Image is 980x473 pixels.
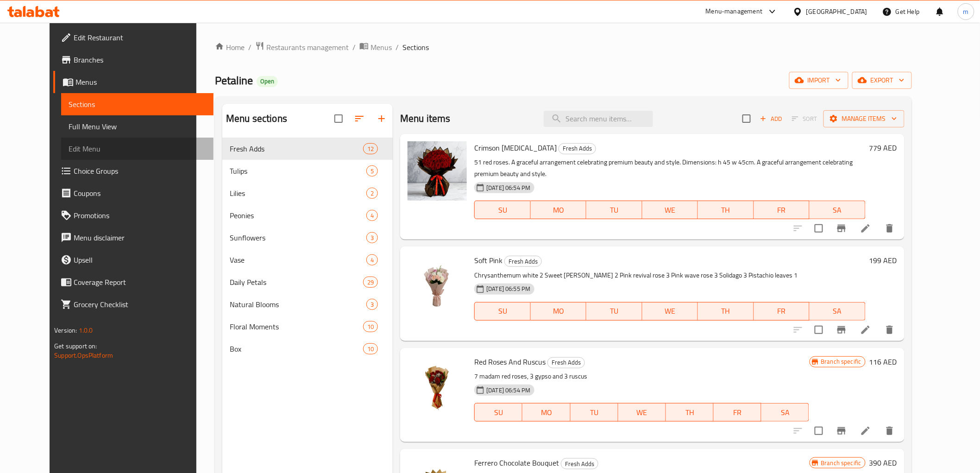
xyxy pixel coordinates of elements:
span: Fresh Adds [559,143,596,154]
span: Version: [54,324,77,336]
button: SA [810,201,866,219]
div: Fresh Adds [504,256,542,267]
div: Menu-management [706,6,763,17]
button: TU [571,403,618,422]
span: [DATE] 06:55 PM [483,284,534,293]
span: 2 [367,189,377,198]
span: SA [765,406,805,419]
span: Peonies [230,210,366,221]
a: Coupons [53,182,213,204]
span: Vase [230,254,366,265]
h6: 779 AED [869,141,897,154]
button: SA [761,403,809,422]
span: Edit Restaurant [74,32,206,43]
span: Fresh Adds [505,256,541,267]
button: TU [586,201,642,219]
a: Sections [61,93,213,115]
button: TH [698,302,754,321]
span: 4 [367,211,377,220]
span: Grocery Checklist [74,299,206,310]
button: Add [756,112,786,126]
a: Upsell [53,249,213,271]
a: Choice Groups [53,160,213,182]
button: SA [810,302,866,321]
a: Edit menu item [860,425,871,436]
button: SU [474,201,530,219]
div: Peonies4 [222,204,393,227]
input: search [544,111,653,127]
span: Daily Petals [230,277,363,288]
div: [GEOGRAPHIC_DATA] [806,6,867,17]
span: Select to update [809,219,829,238]
span: Tulips [230,165,366,177]
button: MO [522,403,570,422]
button: TH [698,201,754,219]
span: Get support on: [54,340,97,352]
div: Floral Moments10 [222,315,393,338]
button: import [789,72,848,89]
button: TU [586,302,642,321]
a: Edit Menu [61,138,213,160]
button: TH [666,403,714,422]
span: Sort sections [348,107,371,130]
span: Menus [75,76,206,88]
span: Select section first [786,112,823,126]
span: Restaurants management [266,42,349,53]
nav: Menu sections [222,134,393,364]
a: Support.OpsPlatform [54,349,113,361]
button: FR [754,302,810,321]
button: Branch-specific-item [830,420,853,442]
span: Red Roses And Ruscus [474,355,546,369]
a: Edit Restaurant [53,26,213,49]
span: 4 [367,256,377,265]
div: Natural Blooms [230,299,366,310]
span: Promotions [74,210,206,221]
a: Full Menu View [61,115,213,138]
span: Box [230,343,363,354]
span: 29 [364,278,377,287]
span: Petaline [215,70,253,91]
span: 10 [364,322,377,331]
span: Sections [69,99,206,110]
span: SA [813,203,862,217]
span: export [860,75,905,86]
button: Branch-specific-item [830,217,853,240]
div: Lilies [230,188,366,199]
div: Fresh Adds [559,143,596,154]
div: Box10 [222,338,393,360]
span: Edit Menu [69,143,206,154]
button: SU [474,403,522,422]
span: Coverage Report [74,277,206,288]
a: Promotions [53,204,213,227]
span: MO [526,406,566,419]
h2: Menu sections [226,112,287,126]
h2: Menu items [400,112,451,126]
span: Open [257,77,278,85]
span: SU [478,304,527,318]
a: Home [215,42,245,53]
a: Edit menu item [860,324,871,335]
span: Add [759,114,784,124]
div: Fresh Adds [561,458,598,469]
a: Grocery Checklist [53,293,213,315]
span: 3 [367,300,377,309]
li: / [248,42,251,53]
div: Daily Petals29 [222,271,393,293]
div: items [366,299,378,310]
button: Add section [371,107,393,130]
a: Menu disclaimer [53,227,213,249]
p: 7 madam red roses, 3 gypso and 3 ruscus [474,371,809,382]
button: FR [714,403,761,422]
div: items [363,343,378,354]
div: Fresh Adds [547,357,585,368]
a: Menus [53,71,213,93]
button: delete [879,319,901,341]
button: export [852,72,912,89]
span: MO [534,304,583,318]
span: Sunflowers [230,232,366,243]
span: Branches [74,54,206,65]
